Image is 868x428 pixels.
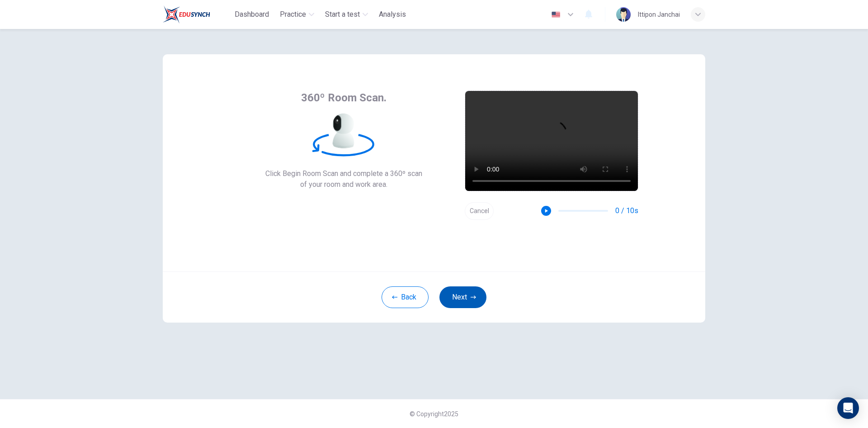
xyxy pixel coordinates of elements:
button: Cancel [465,202,494,220]
span: Start a test [325,9,360,20]
img: Train Test logo [163,5,210,24]
span: Practice [280,9,306,20]
span: © Copyright 2025 [410,410,458,418]
span: of your room and work area. [265,179,422,190]
span: Analysis [379,9,406,20]
button: Analysis [375,6,410,23]
img: en [550,11,561,18]
button: Next [439,286,486,308]
img: Profile picture [616,7,631,22]
button: Dashboard [231,6,273,23]
span: 360º Room Scan. [301,90,387,105]
div: Ittipon Janchai [638,9,680,20]
span: 0 / 10s [615,205,638,216]
span: Click Begin Room Scan and complete a 360º scan [265,168,422,179]
span: Dashboard [235,9,269,20]
button: Back [382,286,429,308]
div: Open Intercom Messenger [837,397,859,419]
button: Practice [276,6,318,23]
button: Start a test [321,6,372,23]
a: Train Test logo [163,5,231,24]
